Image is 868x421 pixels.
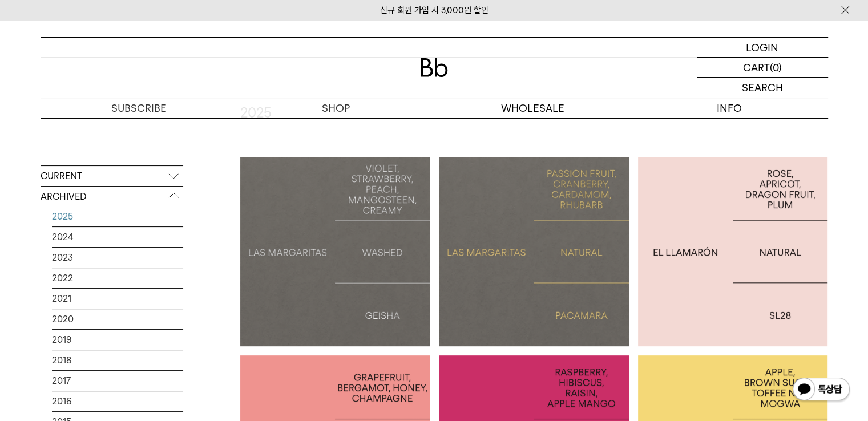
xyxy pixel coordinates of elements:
p: CART [743,58,770,77]
p: CURRENT [41,166,183,187]
p: ARCHIVED [41,187,183,207]
a: 라스 마가리타스: 파카마라LAS MARGARITAS: PACAMARA [439,157,629,347]
a: 2025 [52,207,183,226]
a: 2016 [52,391,183,411]
img: 카카오톡 채널 1:1 채팅 버튼 [792,377,851,404]
a: 2022 [52,268,183,288]
a: 2017 [52,371,183,391]
img: 로고 [421,58,448,77]
a: 2023 [52,248,183,268]
a: CART (0) [697,58,828,78]
a: 코스타리카 엘 야마론COSTA RICA EL LLAMARÓN [638,157,828,347]
p: (0) [770,58,782,77]
a: 2019 [52,330,183,350]
a: SHOP [237,98,434,118]
p: INFO [631,98,828,118]
p: LOGIN [746,38,778,57]
a: LOGIN [697,38,828,58]
a: 2018 [52,350,183,370]
a: 2021 [52,289,183,309]
a: 라스 마가리타스: 게이샤LAS MARGARITAS: GEISHA [240,157,430,347]
a: 2024 [52,227,183,247]
a: 2020 [52,309,183,329]
a: SUBSCRIBE [41,98,237,118]
a: 신규 회원 가입 시 3,000원 할인 [380,5,488,15]
p: SEARCH [742,78,783,98]
p: WHOLESALE [434,98,631,118]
